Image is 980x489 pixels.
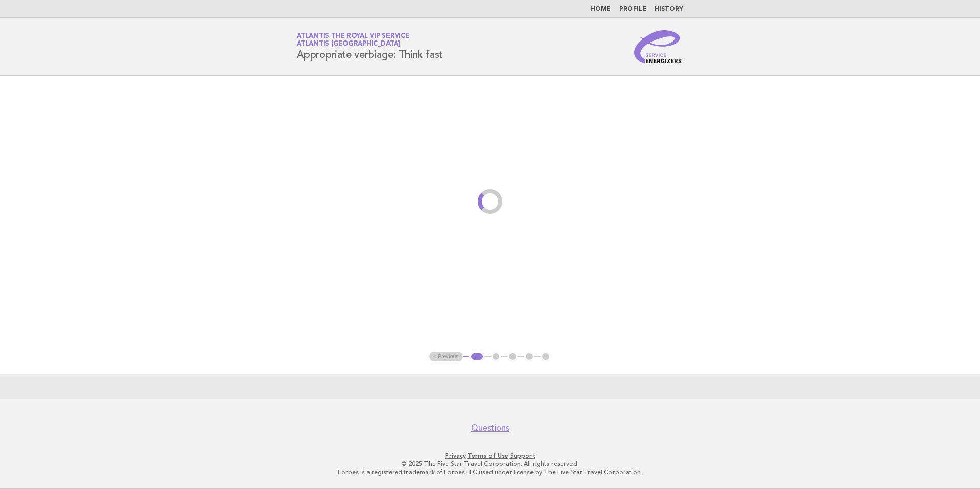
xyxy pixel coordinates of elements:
a: Atlantis the Royal VIP ServiceAtlantis [GEOGRAPHIC_DATA] [297,33,410,47]
a: History [655,6,683,12]
span: Atlantis [GEOGRAPHIC_DATA] [297,41,400,48]
a: Questions [471,423,509,433]
h1: Appropriate verbiage: Think fast [297,33,442,60]
p: © 2025 The Five Star Travel Corporation. All rights reserved. [176,460,804,468]
a: Profile [619,6,646,12]
a: Home [590,6,611,12]
p: · · [176,452,804,460]
a: Privacy [445,452,466,459]
p: Forbes is a registered trademark of Forbes LLC used under license by The Five Star Travel Corpora... [176,468,804,476]
img: Service Energizers [634,30,683,63]
a: Terms of Use [467,452,508,459]
a: Support [510,452,535,459]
